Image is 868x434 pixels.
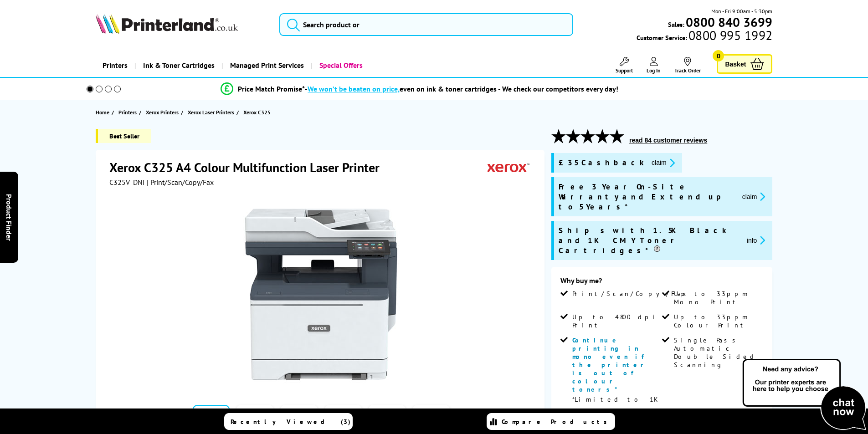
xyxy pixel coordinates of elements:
span: Mon - Fri 9:00am - 5:30pm [711,7,772,15]
a: Printers [96,54,134,77]
span: Ships with 1.5K Black and 1K CMY Toner Cartridges* [559,225,740,255]
span: Up to 33ppm Mono Print [674,290,761,306]
span: Free 3 Year On-Site Warranty and Extend up to 5 Years* [559,182,735,212]
span: Xerox C325 [243,107,271,117]
button: promo-description [744,235,768,245]
span: Single Pass Automatic Double Sided Scanning [674,336,761,369]
span: Price Match Promise* [238,84,305,93]
span: 0800 995 1992 [687,31,772,40]
a: Ink & Toner Cartridges [134,54,221,77]
input: Search product or [279,13,573,36]
div: Why buy me? [560,276,763,290]
span: Xerox Printers [146,107,179,117]
span: 0 [713,50,724,61]
span: Customer Service: [637,31,772,42]
span: Printers [118,107,137,117]
img: Printerland Logo [96,14,238,34]
p: *Limited to 1K Pages [572,393,660,418]
a: Recently Viewed (3) [224,413,353,430]
div: - even on ink & toner cartridges - We check our competitors every day! [305,84,618,93]
span: Basket [725,58,746,70]
span: | Print/Scan/Copy/Fax [147,178,214,187]
span: Compare Products [502,418,612,426]
span: Recently Viewed (3) [231,418,351,426]
span: We won’t be beaten on price, [308,84,400,93]
button: read 84 customer reviews [627,136,710,144]
a: Xerox Laser Printers [188,107,236,117]
span: Log In [647,67,661,74]
span: Up to 33ppm Colour Print [674,313,761,329]
a: Basket 0 [717,54,772,74]
span: Continue printing in mono even if the printer is out of colour toners* [572,336,649,393]
img: Xerox [488,159,529,176]
a: Managed Print Services [221,54,311,77]
span: C325V_DNI [109,178,145,187]
a: Xerox Printers [146,107,181,117]
img: Xerox C325 [232,205,411,383]
a: Printerland Logo [96,14,268,36]
a: Printers [118,107,139,117]
b: 0800 840 3699 [686,14,772,31]
span: Up to 4800 dpi Print [572,313,660,329]
button: promo-description [740,191,768,202]
img: Open Live Chat window [740,357,868,432]
h1: Xerox C325 A4 Colour Multifunction Laser Printer [109,159,389,176]
span: Print/Scan/Copy/Fax [572,290,689,298]
a: 0800 840 3699 [684,18,772,26]
li: modal_Promise [74,81,765,97]
a: Compare Products [487,413,615,430]
span: Product Finder [5,194,14,240]
span: Ink & Toner Cartridges [143,54,215,77]
span: Sales: [668,20,684,29]
a: Xerox C325 [243,107,273,117]
button: promo-description [649,158,678,168]
a: Track Order [674,57,701,74]
a: Log In [647,57,661,74]
a: Home [96,107,112,117]
span: Best Seller [96,129,151,143]
a: Support [616,57,633,74]
a: Special Offers [311,54,370,77]
span: Support [616,67,633,74]
span: Xerox Laser Printers [188,107,234,117]
span: £35 Cashback [559,158,644,168]
span: Home [96,107,109,117]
